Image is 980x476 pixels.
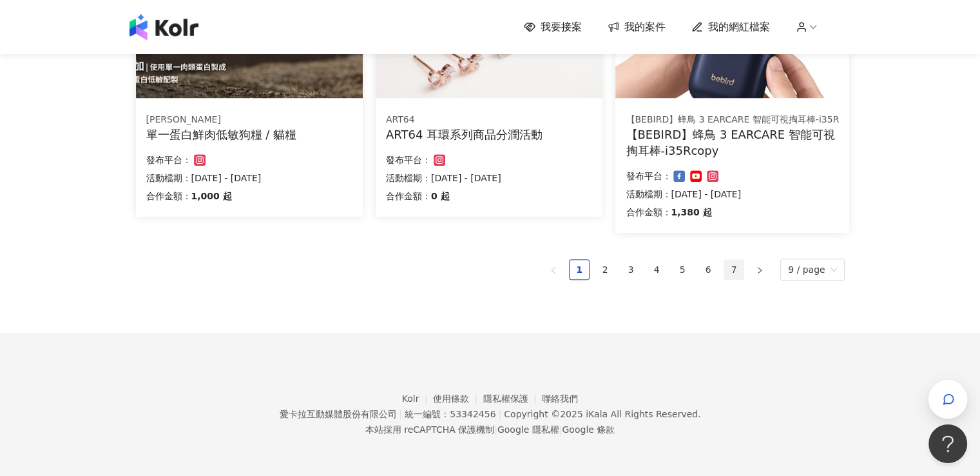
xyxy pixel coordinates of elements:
a: Google 隱私權 [497,424,559,435]
p: 1,380 起 [671,204,711,220]
div: 單一蛋白鮮肉低敏狗糧 / 貓糧 [146,126,352,143]
p: 1,000 起 [191,188,232,204]
button: right [749,259,770,280]
a: 隱私權保護 [483,393,543,404]
a: 4 [647,260,666,279]
p: 發布平台： [386,152,431,168]
p: 活動檔期：[DATE] - [DATE] [386,170,592,186]
li: 6 [698,259,718,280]
a: 我的網紅檔案 [691,20,770,34]
p: 合作金額： [386,188,431,204]
div: [PERSON_NAME] [146,114,352,126]
span: 我的案件 [624,20,666,34]
a: 1 [570,260,589,279]
span: 本站採用 reCAPTCHA 保護機制 [365,422,615,437]
iframe: Help Scout Beacon - Open [928,424,967,463]
img: logo [130,14,198,40]
div: Page Size [780,259,845,281]
div: 【BEBIRD】蜂鳥 3 EARCARE 智能可視掏耳棒-i35Rcopy [626,126,839,159]
li: 4 [646,259,667,280]
p: 合作金額： [146,188,191,204]
a: 6 [698,260,718,279]
p: 活動檔期：[DATE] - [DATE] [146,170,352,186]
span: | [494,424,497,435]
li: 5 [672,259,693,280]
a: 使用條款 [433,393,483,404]
span: left [550,266,557,274]
span: right [756,266,764,274]
span: | [498,409,501,419]
li: 2 [595,259,615,280]
span: | [399,409,402,419]
a: 我的案件 [608,20,666,34]
a: iKala [586,409,608,419]
a: Google 條款 [562,424,615,435]
p: 發布平台： [626,168,671,184]
a: 5 [673,260,692,279]
button: left [543,259,564,280]
li: 7 [724,259,744,280]
p: 發布平台： [146,152,191,168]
a: 聯絡我們 [542,393,578,404]
p: 活動檔期：[DATE] - [DATE] [626,186,839,202]
a: 我要接案 [524,20,582,34]
li: 3 [620,259,641,280]
a: 7 [724,260,744,279]
p: 0 起 [431,188,450,204]
span: 9 / page [788,259,837,280]
div: ART64 [386,114,592,126]
a: Kolr [402,393,433,404]
div: Copyright © 2025 All Rights Reserved. [504,409,700,419]
span: 我要接案 [541,20,582,34]
p: 合作金額： [626,204,671,220]
div: 【BEBIRD】蜂鳥 3 EARCARE 智能可視掏耳棒-i35R [626,114,839,126]
li: Next Page [749,259,770,280]
a: 3 [621,260,640,279]
div: 統一編號：53342456 [405,409,495,419]
span: | [559,424,562,435]
span: 我的網紅檔案 [708,20,770,34]
div: 愛卡拉互動媒體股份有限公司 [279,409,396,419]
li: Previous Page [543,259,564,280]
a: 2 [595,260,615,279]
li: 1 [569,259,590,280]
div: ART64 耳環系列商品分潤活動 [386,126,592,143]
